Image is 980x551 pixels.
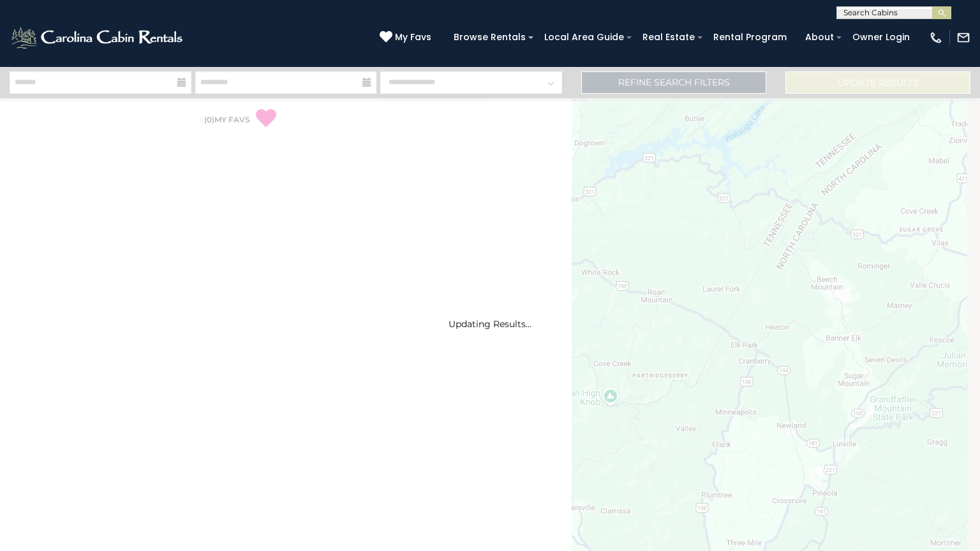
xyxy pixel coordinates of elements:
a: Local Area Guide [538,27,630,47]
img: White-1-2.png [10,25,186,50]
a: Rental Program [707,27,793,47]
a: Real Estate [636,27,701,47]
a: Owner Login [846,27,916,47]
a: My Favs [380,31,434,45]
a: About [799,27,840,47]
img: mail-regular-white.png [956,31,970,45]
span: My Favs [395,31,431,44]
img: phone-regular-white.png [929,31,943,45]
a: Browse Rentals [447,27,532,47]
